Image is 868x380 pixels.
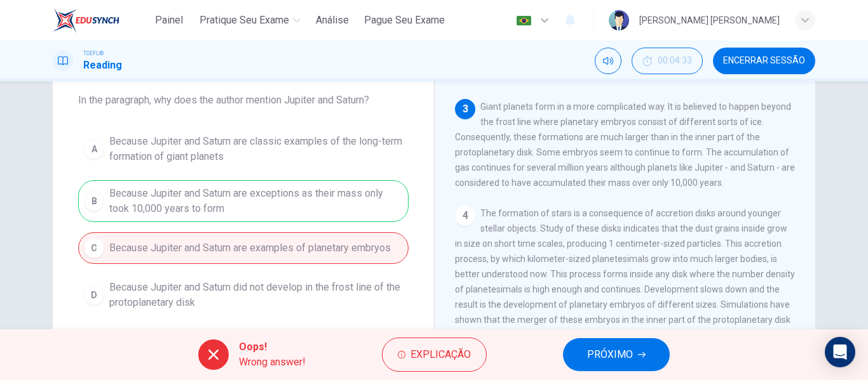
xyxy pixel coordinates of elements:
[632,48,703,74] div: Esconder
[83,49,104,58] span: TOEFL®
[410,346,471,364] span: Explicação
[316,13,349,28] span: Análise
[713,48,815,74] button: Encerrar Sessão
[239,339,306,355] span: Oops!
[194,9,306,32] button: Pratique seu exame
[639,13,780,28] div: [PERSON_NAME] [PERSON_NAME]
[53,8,119,33] img: EduSynch logo
[563,338,670,371] button: PRÓXIMO
[149,9,189,32] button: Painel
[382,337,487,372] button: Explicação
[595,48,621,74] div: Silenciar
[516,16,532,25] img: pt
[825,337,855,367] div: Open Intercom Messenger
[455,99,475,119] div: 3
[359,9,450,32] button: Pague Seu Exame
[658,56,692,66] span: 00:04:33
[53,8,149,33] a: EduSynch logo
[587,346,633,364] span: PRÓXIMO
[200,13,289,28] span: Pratique seu exame
[311,9,354,32] button: Análise
[632,48,703,74] button: 00:04:33
[455,102,795,188] span: Giant planets form in a more complicated way. It is believed to happen beyond the frost line wher...
[364,13,445,28] span: Pague Seu Exame
[455,206,475,226] div: 4
[83,58,122,73] h1: Reading
[723,56,805,66] span: Encerrar Sessão
[455,208,795,355] span: The formation of stars is a consequence of accretion disks around younger stellar objects. Study ...
[239,355,306,370] span: Wrong answer!
[609,10,629,30] img: Profile picture
[155,13,183,28] span: Painel
[78,93,409,108] span: In the paragraph, why does the author mention Jupiter and Saturn?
